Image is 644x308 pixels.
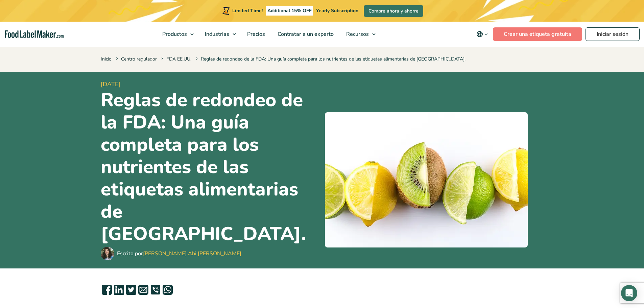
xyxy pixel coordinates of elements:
[586,27,640,41] a: Iniciar sesión
[166,56,191,62] a: FDA EE.UU.
[101,247,114,260] img: Maria Abi Hanna - Etiquetadora de alimentos
[271,22,338,47] a: Contratar a un experto
[245,30,266,38] span: Precios
[241,22,270,47] a: Precios
[266,6,313,16] span: Additional 15% OFF
[232,7,263,14] span: Limited Time!
[199,22,239,47] a: Industrias
[364,5,423,17] a: Compre ahora y ahorre
[160,30,188,38] span: Productos
[493,27,582,41] a: Crear una etiqueta gratuita
[117,250,241,258] div: Escrito por
[316,7,358,14] span: Yearly Subscription
[194,56,466,62] span: Reglas de redondeo de la FDA: Una guía completa para los nutrientes de las etiquetas alimentarias...
[101,89,319,245] h1: Reglas de redondeo de la FDA: Una guía completa para los nutrientes de las etiquetas alimentarias...
[340,22,379,47] a: Recursos
[621,285,637,301] div: Open Intercom Messenger
[156,22,197,47] a: Productos
[203,30,230,38] span: Industrias
[344,30,369,38] span: Recursos
[276,30,334,38] span: Contratar a un experto
[101,80,319,89] span: [DATE]
[143,250,241,257] a: [PERSON_NAME] Abi [PERSON_NAME]
[101,56,112,62] a: Inicio
[121,56,157,62] a: Centro regulador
